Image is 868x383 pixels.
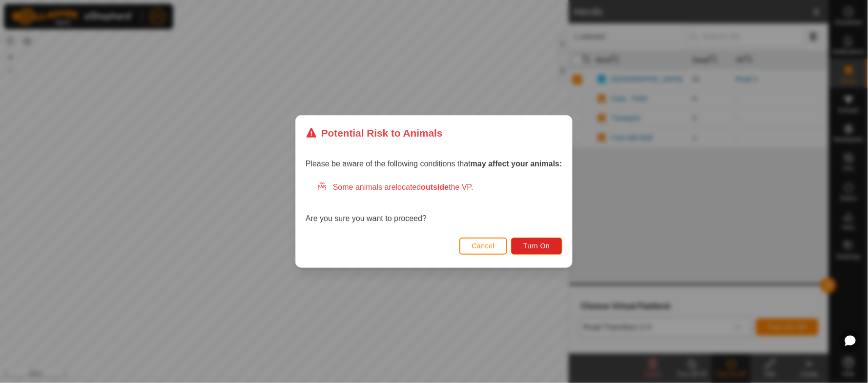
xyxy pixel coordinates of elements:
[512,238,562,255] button: Turn On
[317,181,562,193] div: Some animals are
[471,160,562,168] strong: may affect your animals:
[472,242,495,250] span: Cancel
[421,183,449,191] strong: outside
[306,125,443,141] div: Potential Risk to Animals
[524,242,550,250] span: Turn On
[306,160,562,168] span: Please be aware of the following conditions that
[459,238,508,255] button: Cancel
[396,183,474,191] span: located the VP.
[306,181,562,224] div: Are you sure you want to proceed?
